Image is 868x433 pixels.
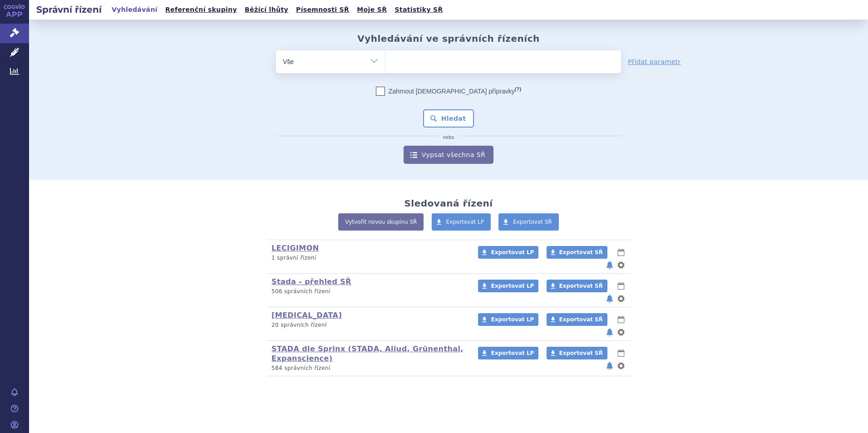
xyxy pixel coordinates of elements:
[616,260,626,271] button: nastavení
[338,213,424,231] a: Vytvořit novou skupinu SŘ
[559,283,603,289] span: Exportovat SŘ
[271,277,351,286] a: Stada - přehled SŘ
[271,288,466,295] p: 506 správních řízení
[293,4,352,16] a: Písemnosti SŘ
[547,246,607,259] a: Exportovat SŘ
[478,313,538,326] a: Exportovat LP
[559,249,603,256] span: Exportovat SŘ
[605,293,614,304] button: notifikace
[559,316,603,323] span: Exportovat SŘ
[271,344,464,363] a: STADA dle Sprinx (STADA, Aliud, Grünenthal, Expanscience)
[404,146,493,164] a: Vypsat všechna SŘ
[616,360,626,371] button: nastavení
[628,57,681,66] a: Přidat parametr
[439,135,459,140] i: nebo
[242,4,291,16] a: Běžící lhůty
[432,213,491,231] a: Exportovat LP
[404,198,493,209] h2: Sledovaná řízení
[616,280,626,291] button: lhůty
[491,283,534,289] span: Exportovat LP
[513,219,552,225] span: Exportovat SŘ
[446,219,484,225] span: Exportovat LP
[392,4,445,16] a: Statistiky SŘ
[616,247,626,258] button: lhůty
[478,347,538,359] a: Exportovat LP
[605,360,614,371] button: notifikace
[376,87,521,96] label: Zahrnout [DEMOGRAPHIC_DATA] přípravky
[616,327,626,338] button: nastavení
[547,347,607,359] a: Exportovat SŘ
[515,86,521,92] abbr: (?)
[271,321,466,329] p: 20 správních řízení
[109,4,160,16] a: Vyhledávání
[271,244,319,252] a: LECIGIMON
[498,213,559,231] a: Exportovat SŘ
[491,350,534,356] span: Exportovat LP
[163,4,240,16] a: Referenční skupiny
[559,350,603,356] span: Exportovat SŘ
[423,109,474,128] button: Hledat
[271,364,466,372] p: 584 správních řízení
[547,313,607,326] a: Exportovat SŘ
[271,254,466,262] p: 1 správní řízení
[605,327,614,338] button: notifikace
[547,280,607,292] a: Exportovat SŘ
[354,4,390,16] a: Moje SŘ
[478,246,538,259] a: Exportovat LP
[29,3,109,16] h2: Správní řízení
[491,316,534,323] span: Exportovat LP
[271,311,342,320] a: [MEDICAL_DATA]
[478,280,538,292] a: Exportovat LP
[616,314,626,325] button: lhůty
[605,260,614,271] button: notifikace
[491,249,534,256] span: Exportovat LP
[616,348,626,359] button: lhůty
[357,33,540,44] h2: Vyhledávání ve správních řízeních
[616,293,626,304] button: nastavení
